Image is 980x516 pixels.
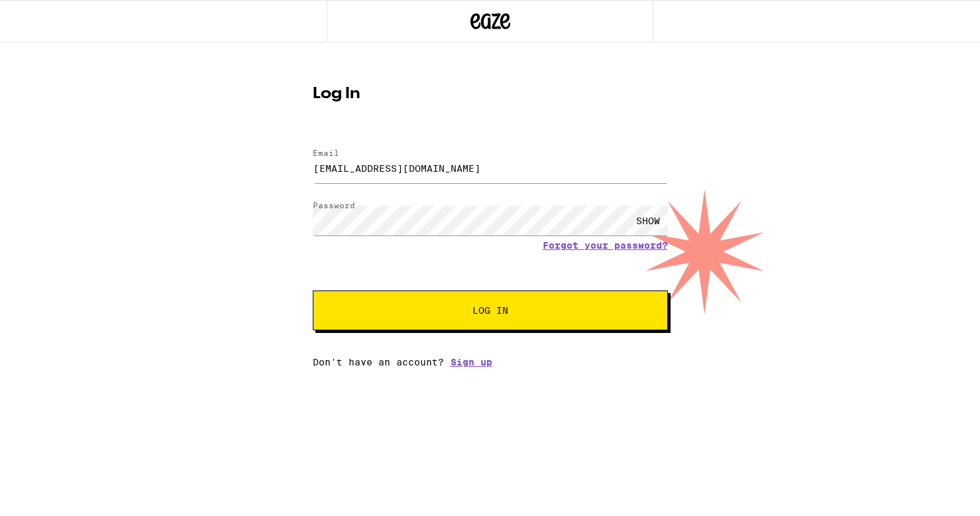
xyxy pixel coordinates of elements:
button: Log In [313,290,668,330]
input: Email [313,153,668,183]
a: Sign up [451,357,492,367]
span: Log In [472,306,508,315]
label: Email [313,149,339,157]
div: Don't have an account? [313,357,668,367]
span: Hi. Need any help? [8,9,95,20]
label: Password [313,201,355,210]
div: SHOW [628,206,668,235]
a: Forgot your password? [543,240,668,251]
h1: Log In [313,86,668,102]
